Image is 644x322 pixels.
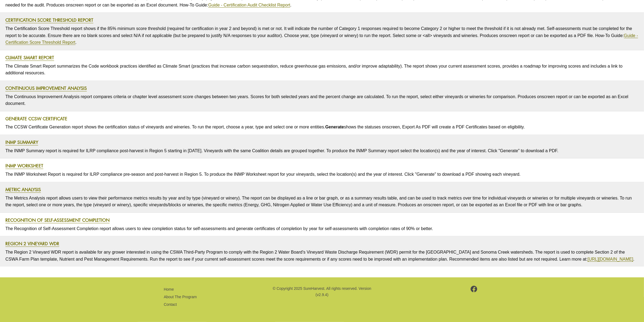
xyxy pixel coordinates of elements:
[5,163,43,169] a: INMP Worksheet
[5,217,110,223] a: Recognition of Self-Assessment Completion
[325,125,344,129] strong: Generate
[5,17,93,23] a: Certification Score Threshold Report
[5,122,639,132] p: The CCSW Certificate Generation report shows the certification status of vineyards and wineries. ...
[5,247,639,264] p: The Region 2 Vineyard WDR report is available for any grower interested in using the CSWA Third-P...
[272,286,372,298] p: © Copyright 2025 SureHarvest. All rights reserved. Version (v2.9.4)
[5,241,59,247] a: Region 2 Vineyard WDR
[5,85,87,91] a: Continuous Improvement Analysis
[164,302,177,307] a: Contact
[5,139,38,145] a: INMP Summary
[5,116,67,122] a: Generate CCSW Certificate
[164,287,174,291] a: Home
[587,257,633,262] a: [URL][DOMAIN_NAME]
[5,24,639,47] p: The Certification Score Threshold report shows if the 85% minimum score threshold (required for c...
[5,146,639,156] p: The INMP Summary report is required for ILRP compliance post-harvest in Region 5 starting in [DAT...
[208,3,290,8] a: Guide - Certification Audit Checklist Report
[471,286,477,292] img: footer-facebook.png
[5,224,639,234] p: The Recognition of Self-Assessment Completion report allows users to view completion status for s...
[5,187,41,193] a: Metric Analysis
[5,55,54,61] a: Climate Smart Report
[5,170,639,179] p: The INMP Worksheet Report is required for ILRP compliance pre-season and post-harvest in Region 5...
[164,295,197,299] a: About The Program
[5,193,639,210] p: The Metrics Analysis report allows users to view their performance metrics results by year and by...
[5,92,639,108] p: The Continuous Improvement Analysis report compares criteria or chapter level assessment score ch...
[5,61,639,78] p: The Climate Smart Report summarizes the Code workbook practices identified as Climate Smart (prac...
